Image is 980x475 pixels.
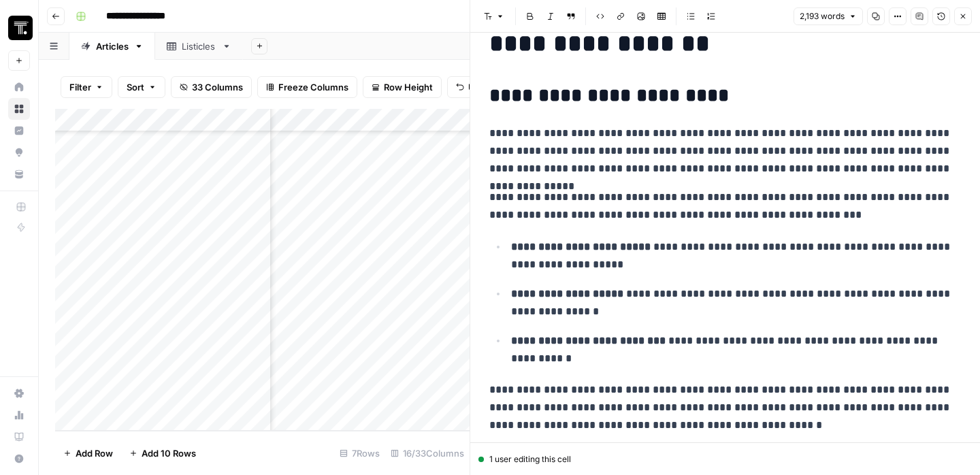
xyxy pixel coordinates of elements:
button: 2,193 words [794,7,863,25]
button: Sort [118,76,165,98]
button: Add Row [55,442,121,464]
a: Opportunities [8,142,30,163]
button: Undo [447,76,500,98]
div: Articles [96,39,129,53]
button: Workspace: Thoughtspot [8,11,30,45]
button: Filter [61,76,112,98]
span: Add Row [76,446,113,460]
a: Browse [8,98,30,120]
a: Listicles [155,33,243,60]
span: 2,193 words [800,10,845,22]
span: Add 10 Rows [142,446,196,460]
a: Settings [8,382,30,404]
button: 33 Columns [171,76,252,98]
a: Insights [8,120,30,142]
button: Help + Support [8,448,30,470]
span: Sort [127,80,144,94]
div: Listicles [182,39,216,53]
a: Your Data [8,163,30,185]
span: 33 Columns [192,80,243,94]
span: Row Height [384,80,433,94]
button: Add 10 Rows [121,442,204,464]
a: Learning Hub [8,426,30,448]
div: 16/33 Columns [385,442,470,464]
a: Articles [69,33,155,60]
div: 7 Rows [334,442,385,464]
span: Filter [69,80,91,94]
div: 1 user editing this cell [478,453,972,465]
button: Row Height [363,76,442,98]
img: Thoughtspot Logo [8,16,33,40]
button: Freeze Columns [257,76,357,98]
a: Usage [8,404,30,426]
span: Freeze Columns [278,80,348,94]
a: Home [8,76,30,98]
